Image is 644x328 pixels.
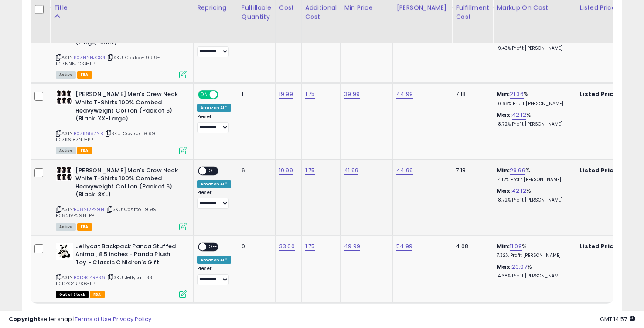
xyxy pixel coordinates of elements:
[197,190,231,209] div: Preset:
[344,90,360,99] a: 39.99
[77,223,92,231] span: FBA
[600,315,635,323] span: 2025-08-11 14:57 GMT
[242,243,269,250] div: 0
[579,166,619,174] b: Listed Price:
[497,242,510,250] b: Min:
[497,177,569,183] p: 14.12% Profit [PERSON_NAME]
[497,167,569,183] div: %
[75,90,181,125] b: [PERSON_NAME] Men's Crew Neck White T-Shirts 100% Combed Heavyweight Cotton (Pack of 6) (Black, X...
[242,90,269,98] div: 1
[456,243,486,250] div: 4.08
[497,197,569,203] p: 18.72% Profit [PERSON_NAME]
[77,71,92,79] span: FBA
[497,111,512,119] b: Max:
[56,243,187,297] div: ASIN:
[579,90,619,98] b: Listed Price:
[497,3,572,12] div: Markup on Cost
[242,167,269,174] div: 6
[56,167,187,229] div: ASIN:
[113,315,151,323] a: Privacy Policy
[75,315,112,323] a: Terms of Use
[497,263,512,271] b: Max:
[56,223,76,231] span: All listings currently available for purchase on Amazon
[9,315,41,323] strong: Copyright
[197,114,231,133] div: Preset:
[579,242,619,250] b: Listed Price:
[197,180,231,188] div: Amazon AI *
[56,274,155,287] span: | SKU: Jellycat-33-B0D4C4RPS6-PP
[510,166,525,175] a: 29.66
[56,54,160,67] span: | SKU: Costco-19.99-B07NNNJCS4-PP
[56,243,73,260] img: 31BZojyXjAL._SL40_.jpg
[74,130,103,137] a: B07K6187NB
[197,38,231,57] div: Preset:
[217,91,231,99] span: OFF
[497,243,569,259] div: %
[305,90,315,99] a: 1.75
[497,273,569,279] p: 14.38% Profit [PERSON_NAME]
[197,104,231,112] div: Amazon AI *
[497,45,569,51] p: 19.43% Profit [PERSON_NAME]
[199,91,210,99] span: ON
[56,14,187,77] div: ASIN:
[9,315,151,324] div: seller snap | |
[497,187,512,195] b: Max:
[456,167,486,174] div: 7.18
[510,90,524,99] a: 21.36
[56,90,73,105] img: 41HijiFyMcL._SL40_.jpg
[497,90,569,106] div: %
[456,90,486,98] div: 7.18
[396,242,412,251] a: 54.99
[242,3,272,21] div: Fulfillable Quantity
[90,291,105,298] span: FBA
[56,167,73,181] img: 41HijiFyMcL._SL40_.jpg
[497,101,569,107] p: 10.68% Profit [PERSON_NAME]
[74,54,105,61] a: B07NNNJCS4
[305,242,315,251] a: 1.75
[56,90,187,153] div: ASIN:
[197,256,231,264] div: Amazon AI *
[279,166,293,175] a: 19.99
[197,266,231,285] div: Preset:
[456,3,489,21] div: Fulfillment Cost
[56,71,76,79] span: All listings currently available for purchase on Amazon
[344,3,389,12] div: Min Price
[74,274,105,281] a: B0D4C4RPS6
[512,263,527,271] a: 23.97
[279,90,293,99] a: 19.99
[56,147,76,154] span: All listings currently available for purchase on Amazon
[512,187,526,195] a: 42.12
[279,242,295,251] a: 33.00
[77,147,92,154] span: FBA
[497,111,569,127] div: %
[497,263,569,279] div: %
[56,206,159,219] span: | SKU: Costco-19.99-B0821VP29N-PP
[206,167,220,174] span: OFF
[497,187,569,203] div: %
[497,121,569,127] p: 18.72% Profit [PERSON_NAME]
[279,3,298,12] div: Cost
[206,243,220,250] span: OFF
[56,291,89,298] span: All listings that are currently out of stock and unavailable for purchase on Amazon
[344,166,358,175] a: 41.99
[197,3,234,12] div: Repricing
[396,166,413,175] a: 44.99
[497,253,569,259] p: 7.32% Profit [PERSON_NAME]
[512,111,526,120] a: 42.12
[54,3,190,12] div: Title
[497,166,510,174] b: Min:
[305,3,337,21] div: Additional Cost
[75,167,181,201] b: [PERSON_NAME] Men's Crew Neck White T-Shirts 100% Combed Heavyweight Cotton (Pack of 6) (Black, 3XL)
[510,242,522,251] a: 11.09
[344,242,360,251] a: 49.99
[396,90,413,99] a: 44.99
[497,90,510,98] b: Min:
[305,166,315,175] a: 1.75
[396,3,448,12] div: [PERSON_NAME]
[74,206,104,213] a: B0821VP29N
[56,130,158,143] span: | SKU: Costco-19.99-B07K6187NB-PP
[75,243,181,269] b: Jellycat Backpack Panda Stuffed Animal, 8.5 inches - Panda Plush Toy - Classic Children's Gift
